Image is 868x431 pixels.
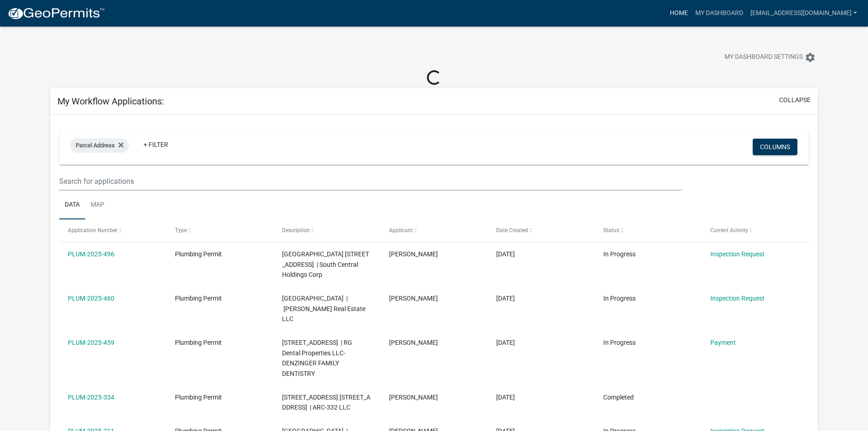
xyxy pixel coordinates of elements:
span: Status [603,227,619,234]
span: Completed [603,394,634,401]
span: Applicant [389,227,413,234]
span: In Progress [603,295,636,302]
datatable-header-cell: Application Number [59,219,166,241]
span: My Dashboard Settings [724,52,803,63]
span: AMY NORTON [389,295,438,302]
span: AMY NORTON [389,394,438,401]
a: Inspection Request [710,250,765,258]
a: PLUM-2025-459 [68,339,114,346]
span: Current Activity [710,227,748,234]
span: AMY NORTON [389,339,438,346]
button: collapse [779,95,811,105]
datatable-header-cell: Applicant [380,219,488,241]
datatable-header-cell: Date Created [488,219,595,241]
span: CENTENNIAL BLVD. 2701 Waters Edge Parkway | South Central Holdings Corp [282,250,369,279]
span: Type [175,227,187,234]
datatable-header-cell: Description [273,219,380,241]
a: PLUM-2025-334 [68,394,114,401]
span: 06/13/2025 [496,394,515,401]
span: Application Number [68,227,118,234]
span: Date Created [496,227,528,234]
button: Columns [753,139,797,155]
a: Home [666,5,692,22]
span: In Progress [603,250,636,258]
span: Parcel Address [76,142,115,149]
span: Description [282,227,310,234]
a: Data [59,191,85,220]
a: PLUM-2025-460 [68,295,114,302]
span: AMY NORTON [389,250,438,258]
a: My Dashboard [692,5,747,22]
datatable-header-cell: Status [594,219,701,241]
i: settings [805,52,816,63]
span: Plumbing Permit [175,339,222,346]
a: + Filter [136,136,175,153]
span: In Progress [603,339,636,346]
a: [EMAIL_ADDRESS][DOMAIN_NAME] [747,5,861,22]
span: Plumbing Permit [175,295,222,302]
span: 5520 E HIGHWAY 62 | RG Dental Properties LLC- DENZINGER FAMILY DENTISTRY [282,339,352,377]
a: Payment [710,339,736,346]
span: Plumbing Permit [175,250,222,258]
h5: My Workflow Applications: [57,96,164,107]
input: Search for applications [59,172,681,191]
datatable-header-cell: Current Activity [701,219,808,241]
span: 08/20/2025 [496,295,515,302]
span: 332 SPRING STREET 332 Spring Street | ARC-332 LLC [282,394,370,411]
span: 911 GATEWAY DRIVE 911 Gateway Drive | C M Smith Real Estate LLC [282,295,365,323]
button: My Dashboard Settingssettings [717,48,823,66]
a: PLUM-2025-496 [68,250,114,258]
span: Plumbing Permit [175,394,222,401]
a: Map [85,191,110,220]
a: Inspection Request [710,295,765,302]
span: 09/08/2025 [496,250,515,258]
datatable-header-cell: Type [166,219,273,241]
span: 08/20/2025 [496,339,515,346]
